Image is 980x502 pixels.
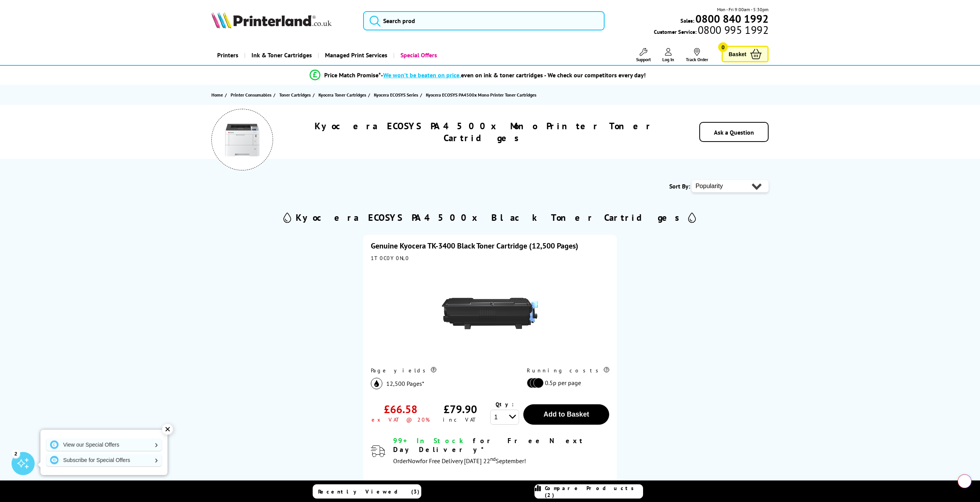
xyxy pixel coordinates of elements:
[162,424,173,435] div: ✕
[729,49,746,59] span: Basket
[654,26,769,35] span: Customer Service:
[393,436,587,454] span: for Free Next Day Delivery*
[386,380,424,387] span: 12,500 Pages*
[318,91,366,99] span: Kyocera Toner Cartridges
[211,91,225,99] a: Home
[381,71,646,79] div: - even on ink & toner cartridges - We check our competitors every day!
[371,255,609,262] div: 1T0C0Y0NL0
[490,455,496,462] sup: nd
[318,488,420,495] span: Recently Viewed (3)
[211,12,332,28] img: Printerland Logo
[186,68,770,82] li: modal_Promise
[244,45,318,65] a: Ink & Toner Cartridges
[393,457,526,465] span: Order for Free Delivery [DATE] 22 September!
[251,45,312,65] span: Ink & Toner Cartridges
[545,485,643,499] span: Compare Products (2)
[680,17,694,24] span: Sales:
[363,11,605,30] input: Search prod
[695,12,769,26] b: 0800 840 1992
[393,45,443,65] a: Special Offers
[211,12,353,30] a: Printerland Logo
[570,474,609,489] button: view more
[374,91,418,99] span: Kyocera ECOSYS Series
[662,48,674,62] a: Log In
[527,378,605,388] li: 0.5p per page
[372,416,430,423] div: ex VAT @ 20%
[714,128,754,136] a: Ask a Question
[717,6,769,13] span: Mon - Fri 9:00am - 5:30pm
[544,410,589,418] span: Add to Basket
[718,42,728,52] span: 0
[324,71,381,79] span: Price Match Promise*
[313,484,421,499] a: Recently Viewed (3)
[442,265,538,362] img: Kyocera TK-3400 Black Toner Cartridge (12,500 Pages)
[296,120,672,144] h1: Kyocera ECOSYS PA4500x Mono Printer Toner Cartridges
[393,436,466,445] span: 99+ In Stock
[12,449,20,458] div: 2
[384,402,417,416] div: £66.58
[694,15,769,22] a: 0800 840 1992
[527,367,609,374] div: Running costs
[669,182,690,190] span: Sort By:
[408,457,420,465] span: Now
[371,367,514,374] div: Page yields
[46,439,162,451] a: View our Special Offers
[443,416,478,423] div: inc VAT
[374,91,420,99] a: Kyocera ECOSYS Series
[686,48,708,62] a: Track Order
[223,120,261,159] img: Kyocera ECOSYS PA4500x Mono Printer Toner Cartridges
[662,57,674,62] span: Log In
[697,26,769,33] span: 0800 995 1992
[279,91,311,99] span: Toner Cartridges
[231,91,271,99] span: Printer Consumables
[318,91,368,99] a: Kyocera Toner Cartridges
[636,48,651,62] a: Support
[318,45,393,65] a: Managed Print Services
[523,404,609,425] button: Add to Basket
[371,378,382,389] img: black_icon.svg
[722,46,769,62] a: Basket 0
[296,212,684,223] h2: Kyocera ECOSYS PA4500x Black Toner Cartridges
[636,57,651,62] span: Support
[231,91,273,99] a: Printer Consumables
[211,45,244,65] a: Printers
[371,241,578,251] a: Genuine Kyocera TK-3400 Black Toner Cartridge (12,500 Pages)
[534,484,643,499] a: Compare Products (2)
[426,92,536,98] span: Kyocera ECOSYS PA4500x Mono Printer Toner Cartridges
[279,91,313,99] a: Toner Cartridges
[393,436,609,467] div: modal_delivery
[383,71,461,79] span: We won’t be beaten on price,
[444,402,477,416] div: £79.90
[496,401,514,408] span: Qty:
[46,454,162,466] a: Subscribe for Special Offers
